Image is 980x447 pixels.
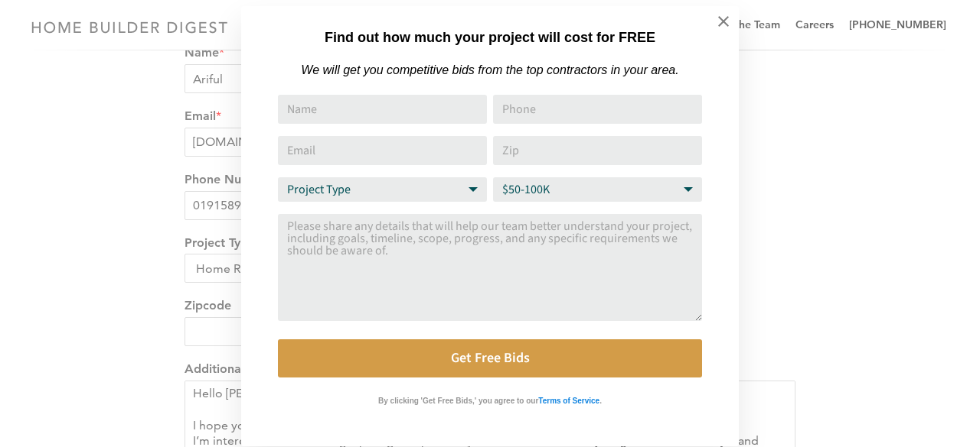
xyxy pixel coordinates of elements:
[325,30,655,45] strong: Find out how much your project will cost for FREE
[493,177,702,202] select: Budget Range
[278,95,487,124] input: Name
[599,397,602,405] strong: .
[278,214,702,321] textarea: Comment or Message
[301,63,678,76] em: We will get you competitive bids from the top contractors in your area.
[538,397,599,405] strong: Terms of Service
[493,95,702,124] input: Phone
[493,136,702,165] input: Zip
[378,397,538,405] strong: By clicking 'Get Free Bids,' you agree to our
[278,339,702,377] button: Get Free Bids
[538,393,599,406] a: Terms of Service
[278,136,487,165] input: Email Address
[278,177,487,202] select: Project Type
